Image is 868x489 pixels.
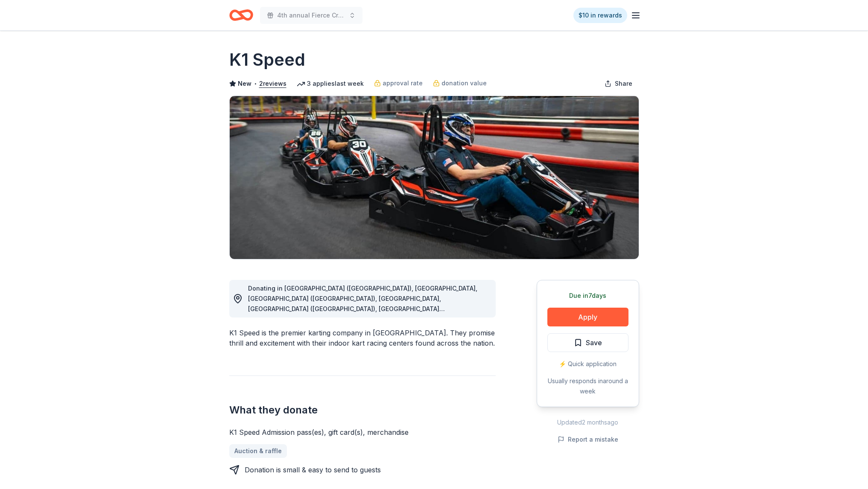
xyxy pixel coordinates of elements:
button: Report a mistake [558,434,618,445]
div: 3 applies last week [297,79,364,89]
span: 4th annual Fierce Creatives [277,10,345,20]
div: Usually responds in around a week [547,376,628,396]
div: Updated 2 months ago [537,417,639,428]
div: Due in 7 days [547,291,628,301]
button: Share [598,75,639,92]
span: approval rate [383,78,423,88]
span: • [254,80,257,87]
span: New [238,79,251,89]
img: Image for K1 Speed [230,96,639,259]
a: Auction & raffle [229,444,287,458]
a: donation value [433,78,487,88]
a: approval rate [374,78,423,88]
h2: What they donate [229,403,496,417]
div: ⚡️ Quick application [547,359,628,369]
a: Home [229,5,253,25]
h1: K1 Speed [229,48,305,72]
div: Donation is small & easy to send to guests [245,465,381,475]
span: donation value [441,78,487,88]
button: 2reviews [259,79,286,89]
button: 4th annual Fierce Creatives [260,7,362,24]
span: Share [615,79,632,89]
span: Donating in [GEOGRAPHIC_DATA] ([GEOGRAPHIC_DATA]), [GEOGRAPHIC_DATA], [GEOGRAPHIC_DATA] ([GEOGRAP... [248,285,477,394]
span: Save [586,337,602,348]
button: Save [547,333,628,352]
div: K1 Speed Admission pass(es), gift card(s), merchandise [229,427,496,437]
button: Apply [547,308,628,326]
div: K1 Speed is the premier karting company in [GEOGRAPHIC_DATA]. They promise thrill and excitement ... [229,328,496,348]
a: $10 in rewards [573,8,627,23]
